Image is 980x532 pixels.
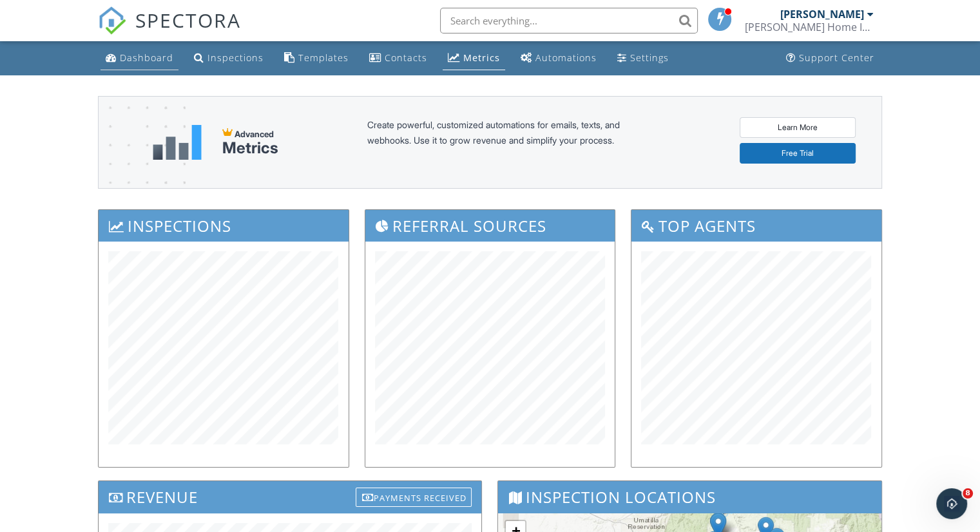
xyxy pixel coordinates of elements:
span: 8 [963,488,973,499]
div: Settings [630,52,669,64]
a: Free Trial [740,143,856,164]
h3: Inspection Locations [498,481,881,513]
a: SPECTORA [98,17,241,44]
a: Contacts [364,46,432,70]
h3: Revenue [99,481,481,513]
a: Learn More [740,117,856,138]
div: Dashboard [120,52,173,64]
span: Advanced [235,129,274,139]
div: Support Center [799,52,874,64]
a: Payments Received [356,484,472,506]
div: Metrics [222,139,278,157]
a: Support Center [781,46,879,70]
img: advanced-banner-bg-f6ff0eecfa0ee76150a1dea9fec4b49f333892f74bc19f1b897a312d7a1b2ff3.png [99,97,186,239]
a: Automations (Basic) [515,46,602,70]
div: Metrics [463,52,500,64]
div: Contacts [385,52,427,64]
div: Payments Received [356,488,472,507]
h3: Top Agents [631,210,881,242]
img: The Best Home Inspection Software - Spectora [98,6,126,35]
div: Create powerful, customized automations for emails, texts, and webhooks. Use it to grow revenue a... [367,117,651,167]
img: metrics-aadfce2e17a16c02574e7fc40e4d6b8174baaf19895a402c862ea781aae8ef5b.svg [153,125,202,160]
div: Automations [535,52,597,64]
iframe: Intercom live chat [936,488,967,519]
div: Inspections [207,52,264,64]
div: Templates [298,52,349,64]
a: Settings [612,46,674,70]
div: Combes Home Inspection LLC [745,21,874,33]
input: Search everything... [440,8,698,33]
h3: Referral Sources [365,210,615,242]
div: [PERSON_NAME] [780,8,864,21]
span: SPECTORA [135,6,241,33]
a: Inspections [189,46,269,70]
a: Metrics [443,46,505,70]
a: Dashboard [101,46,178,70]
a: Templates [279,46,354,70]
h3: Inspections [99,210,349,242]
